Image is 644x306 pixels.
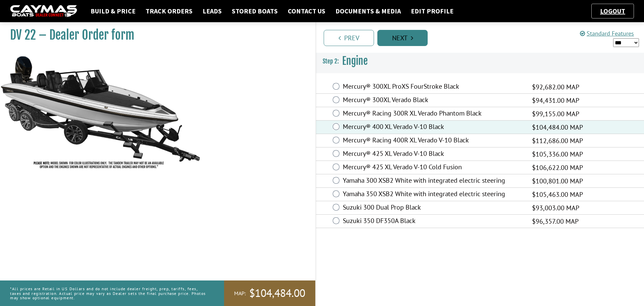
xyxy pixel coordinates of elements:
a: Standard Features [580,30,634,37]
a: Documents & Media [332,7,404,15]
label: Mercury® Racing 300R XL Verado Phantom Black [343,109,524,119]
span: $94,431.00 MAP [532,95,579,105]
a: Build & Price [87,7,139,15]
label: Suzuki 350 DF350A Black [343,217,524,226]
label: Yamaha 350 XSB2 White with integrated electric steering [343,190,524,200]
label: Mercury® 425 XL Verado V-10 Black [343,149,524,159]
span: $96,357.00 MAP [532,216,579,226]
label: Mercury® Racing 400R XL Verado V-10 Black [343,136,524,146]
span: $105,336.00 MAP [532,149,583,159]
a: Next [377,30,428,46]
label: Suzuki 300 Dual Prop Black [343,203,524,213]
img: caymas-dealer-connect-2ed40d3bc7270c1d8d7ffb4b79bf05adc795679939227970def78ec6f6c03838.gif [10,5,77,17]
span: MAP: [234,290,246,297]
label: Mercury® 300XL Verado Black [343,96,524,105]
span: $100,801.00 MAP [532,176,583,186]
a: Logout [597,7,629,15]
label: Mercury® 425 XL Verado V-10 Cold Fusion [343,163,524,173]
a: Track Orders [142,7,196,15]
ul: Pagination [322,29,644,46]
a: MAP:$104,484.00 [224,280,315,306]
h3: Engine [316,49,644,74]
label: Yamaha 300 XSB2 White with integrated electric steering [343,176,524,186]
h1: DV 22 – Dealer Order form [10,28,299,43]
a: Leads [199,7,225,15]
a: Stored Boats [228,7,281,15]
span: $106,622.00 MAP [532,163,583,173]
label: Mercury® 400 XL Verado V-10 Black [343,123,524,132]
span: $105,463.00 MAP [532,189,583,200]
span: $92,682.00 MAP [532,82,579,92]
a: Contact Us [284,7,329,15]
a: Prev [324,30,374,46]
span: $104,484.00 [249,286,305,300]
span: $112,686.00 MAP [532,136,583,146]
span: $93,003.00 MAP [532,203,579,213]
span: $104,484.00 MAP [532,122,583,132]
span: $99,155.00 MAP [532,109,579,119]
a: Edit Profile [408,7,457,15]
label: Mercury® 300XL ProXS FourStroke Black [343,82,524,92]
p: *All prices are Retail in US Dollars and do not include dealer freight, prep, tariffs, fees, taxe... [10,283,209,303]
